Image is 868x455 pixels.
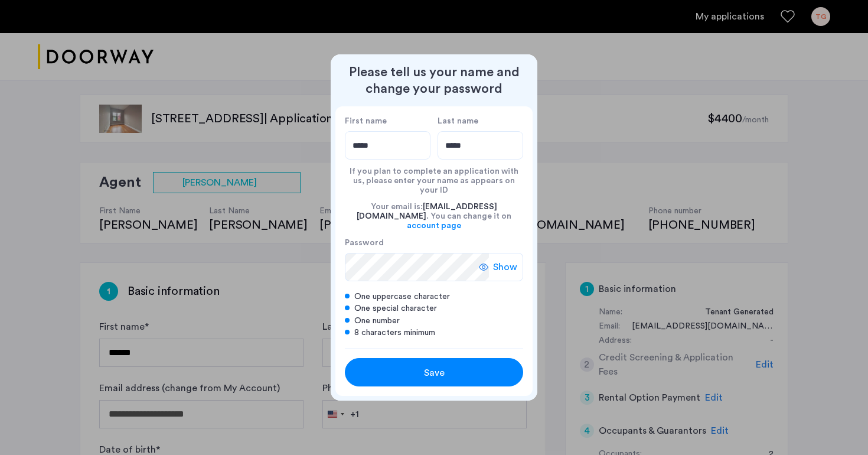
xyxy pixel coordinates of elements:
div: One number [345,315,523,327]
div: One uppercase character [345,291,523,303]
button: button [345,358,523,386]
div: Your email is: . You can change it on [345,195,523,238]
label: First name [345,116,430,126]
div: One special character [345,303,523,314]
a: account page [407,221,461,230]
label: Last name [438,116,523,126]
span: [EMAIL_ADDRESS][DOMAIN_NAME] [357,203,497,220]
h2: Please tell us your name and change your password [335,64,533,97]
label: Password [345,238,489,248]
div: If you plan to complete an application with us, please enter your name as appears on your ID [345,160,523,195]
div: 8 characters minimum [345,327,523,339]
span: Save [424,366,445,380]
span: Show [493,260,517,274]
